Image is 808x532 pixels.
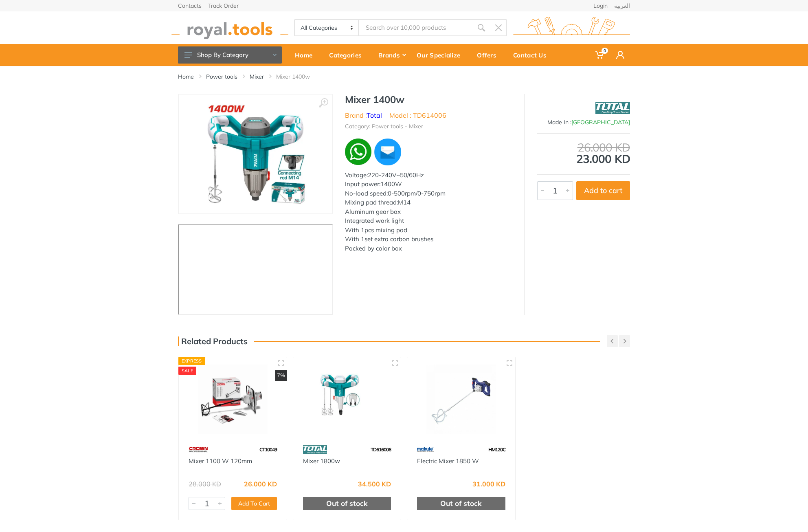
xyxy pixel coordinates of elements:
[614,3,630,9] a: العربية
[537,142,630,153] div: 26.000 KD
[571,119,630,126] span: [GEOGRAPHIC_DATA]
[411,46,471,64] div: Our Specialize
[373,137,402,167] img: ma.webp
[204,103,307,205] img: Royal Tools - Mixer 1400w
[303,457,340,465] a: Mixer 1800w
[537,118,630,127] div: Made In :
[303,442,327,457] img: 86.webp
[276,73,322,81] li: Mixer 1400w
[593,3,608,9] a: Login
[186,365,279,434] img: Royal Tools - Mixer 1100 W 120mm
[471,44,507,66] a: Offers
[411,44,471,66] a: Our Specialize
[417,457,479,465] a: Electric Mixer 1850 W
[208,3,239,9] a: Track Order
[178,336,248,346] h3: Related Products
[507,46,558,64] div: Contact Us
[295,20,359,35] select: Category
[275,370,287,381] div: 7%
[178,46,282,64] button: Shop By Category
[206,73,237,81] a: Power tools
[178,367,196,375] div: SALE
[231,497,277,510] button: Add To Cart
[303,497,391,510] div: Out of stock
[171,17,288,39] img: royal.tools Logo
[471,46,507,64] div: Offers
[189,481,221,487] div: 28.000 KD
[345,171,512,253] div: Voltage:220-240V~50/60Hz Input power:1400W No-load speed:0-500rpm/0-750rpm Mixing pad thread:M14 ...
[345,122,423,131] li: Category: Power tools - Mixer
[358,481,391,487] div: 34.500 KD
[250,73,264,81] a: Mixer
[259,446,277,453] span: CT10049
[244,481,277,487] div: 26.000 KD
[537,142,630,165] div: 23.000 KD
[488,446,505,453] span: HM120C
[323,46,373,64] div: Categories
[472,481,505,487] div: 31.000 KD
[590,44,610,66] a: 0
[345,94,512,106] h1: Mixer 1400w
[178,357,205,365] div: Express
[359,19,473,36] input: Site search
[189,457,252,465] a: Mixer 1100 W 120mm
[345,138,371,165] img: wa.webp
[301,365,394,434] img: Royal Tools - Mixer 1800w
[289,46,323,64] div: Home
[417,442,434,457] img: 59.webp
[513,17,630,39] img: royal.tools Logo
[189,442,208,457] img: 75.webp
[507,44,558,66] a: Contact Us
[345,110,382,120] li: Brand :
[389,110,446,120] li: Model : TD614006
[323,44,373,66] a: Categories
[289,44,323,66] a: Home
[595,98,630,118] img: Total
[178,73,194,81] a: Home
[417,497,505,510] div: Out of stock
[178,3,202,9] a: Contacts
[576,181,630,200] button: Add to cart
[602,48,608,54] span: 0
[371,446,391,453] span: TD616006
[367,111,382,119] a: Total
[178,73,630,81] nav: breadcrumb
[415,365,508,434] img: Royal Tools - Electric Mixer 1850 W
[373,46,411,64] div: Brands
